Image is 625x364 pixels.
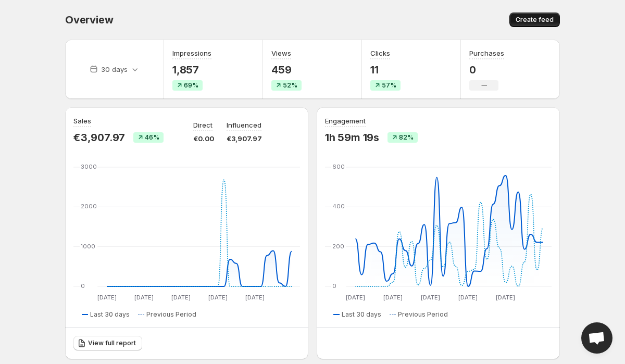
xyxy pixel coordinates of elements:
text: [DATE] [171,294,191,301]
h3: Impressions [172,48,211,58]
h3: Clicks [370,48,390,58]
text: 0 [332,282,336,290]
p: Influenced [227,120,261,130]
span: Previous Period [398,310,448,319]
text: 0 [81,282,85,290]
span: Last 30 days [90,310,130,319]
h3: Engagement [325,116,366,126]
p: 1h 59m 19s [325,131,379,144]
p: €3,907.97 [227,133,262,144]
span: Previous Period [146,310,196,319]
span: View full report [88,339,136,347]
span: 46% [145,133,159,142]
span: Create feed [516,16,554,24]
text: [DATE] [496,294,515,301]
span: 52% [283,81,297,90]
span: 69% [184,81,198,90]
p: 30 days [101,64,128,74]
span: 57% [382,81,396,90]
text: 1000 [81,243,95,250]
text: [DATE] [383,294,403,301]
text: 400 [332,203,345,210]
p: 11 [370,64,401,76]
span: Last 30 days [342,310,381,319]
text: [DATE] [208,294,228,301]
text: [DATE] [134,294,154,301]
a: View full report [73,336,142,350]
text: 3000 [81,163,97,170]
p: Direct [193,120,213,130]
text: [DATE] [458,294,478,301]
text: [DATE] [346,294,365,301]
h3: Views [271,48,291,58]
text: [DATE] [421,294,440,301]
h3: Sales [73,116,91,126]
text: 600 [332,163,345,170]
text: [DATE] [97,294,117,301]
text: 200 [332,243,344,250]
p: 1,857 [172,64,211,76]
span: Overview [65,14,113,26]
p: €3,907.97 [73,131,125,144]
text: [DATE] [245,294,265,301]
span: 82% [399,133,414,142]
h3: Purchases [469,48,504,58]
p: 0 [469,64,504,76]
p: €0.00 [193,133,214,144]
p: 459 [271,64,302,76]
button: Create feed [509,12,560,27]
a: Open chat [581,322,612,354]
text: 2000 [81,203,97,210]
